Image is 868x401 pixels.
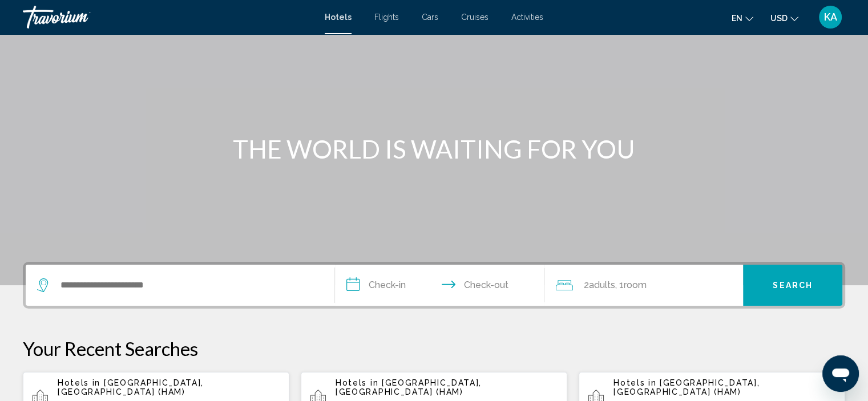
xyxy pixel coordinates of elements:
[511,13,543,22] a: Activities
[615,277,646,293] span: , 1
[822,355,859,392] iframe: Button to launch messaging window
[58,378,100,387] span: Hotels in
[613,378,760,396] span: [GEOGRAPHIC_DATA], [GEOGRAPHIC_DATA] (HAM)
[732,14,742,23] span: en
[613,378,656,387] span: Hotels in
[544,265,743,306] button: Travelers: 2 adults, 0 children
[743,265,842,306] button: Search
[773,281,813,290] span: Search
[422,13,438,22] a: Cars
[374,13,399,22] a: Flights
[824,11,837,23] span: KA
[335,265,545,306] button: Check in and out dates
[815,5,845,29] button: User Menu
[336,378,378,387] span: Hotels in
[770,14,788,23] span: USD
[588,280,615,290] span: Adults
[23,6,313,29] a: Travorium
[770,10,798,26] button: Change currency
[58,378,204,396] span: [GEOGRAPHIC_DATA], [GEOGRAPHIC_DATA] (HAM)
[325,13,352,22] a: Hotels
[26,265,842,306] div: Search widget
[461,13,488,22] a: Cruises
[220,134,648,164] h1: THE WORLD IS WAITING FOR YOU
[336,378,482,396] span: [GEOGRAPHIC_DATA], [GEOGRAPHIC_DATA] (HAM)
[23,337,845,360] p: Your Recent Searches
[583,277,615,293] span: 2
[623,280,646,290] span: Room
[732,10,753,26] button: Change language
